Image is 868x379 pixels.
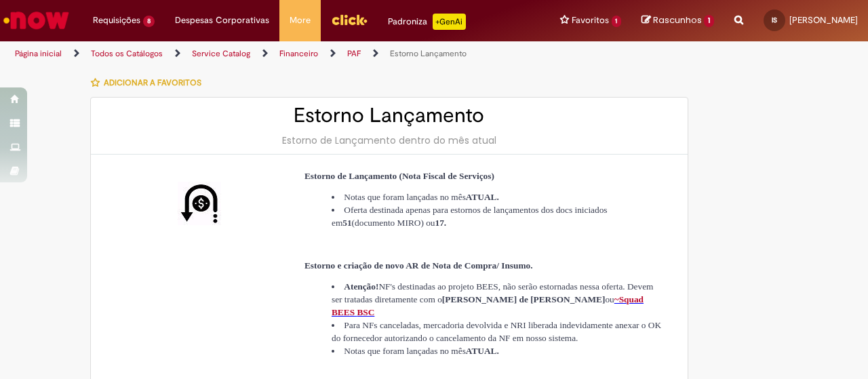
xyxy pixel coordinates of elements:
[290,14,311,27] span: More
[704,15,714,27] span: 1
[104,134,674,147] div: Estorno de Lançamento dentro do mês atual
[143,16,155,27] span: 8
[442,294,606,304] strong: [PERSON_NAME] de [PERSON_NAME]
[388,14,466,30] div: Padroniza
[90,68,209,97] button: Adicionar a Favoritos
[390,48,467,59] a: Estorno Lançamento
[304,260,533,271] span: Estorno e criação de novo AR de Nota de Compra/ Insumo.
[331,9,368,30] img: click_logo_yellow_360x200.png
[572,14,609,27] span: Favoritos
[93,14,140,27] span: Requisições
[15,48,62,59] a: Página inicial
[332,191,664,203] li: Notas que foram lançadas no mês
[104,77,201,88] span: Adicionar a Favoritos
[332,203,664,229] li: Oferta destinada apenas para estornos de lançamentos dos docs iniciados em (documento MIRO) ou
[642,14,714,27] a: Rascunhos
[1,7,71,34] img: ServiceNow
[347,48,361,59] a: PAF
[91,48,163,59] a: Todos os Catálogos
[612,16,622,27] span: 1
[653,14,702,26] span: Rascunhos
[10,41,568,66] ul: Trilhas de página
[304,171,494,181] span: Estorno de Lançamento (Nota Fiscal de Serviços)
[192,48,250,59] a: Service Catalog
[342,218,351,228] strong: 51
[178,182,221,225] img: Estorno Lançamento
[332,344,664,357] li: Notas que foram lançadas no mês
[175,14,269,27] span: Despesas Corporativas
[344,281,378,292] strong: Atenção!
[772,16,777,24] span: IS
[279,48,318,59] a: Financeiro
[332,319,664,344] li: Para NFs canceladas, mercadoria devolvida e NRI liberada indevidamente anexar o OK do fornecedor ...
[357,307,374,317] span: BSC
[435,218,447,228] strong: 17.
[789,14,858,26] span: [PERSON_NAME]
[433,14,466,30] p: +GenAi
[104,104,674,127] h2: Estorno Lançamento
[466,192,499,202] strong: ATUAL.
[466,346,499,356] strong: ATUAL.
[332,281,654,304] span: NF's destinadas ao projeto BEES, não serão estornadas nessa oferta. Devem ser tratadas diretament...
